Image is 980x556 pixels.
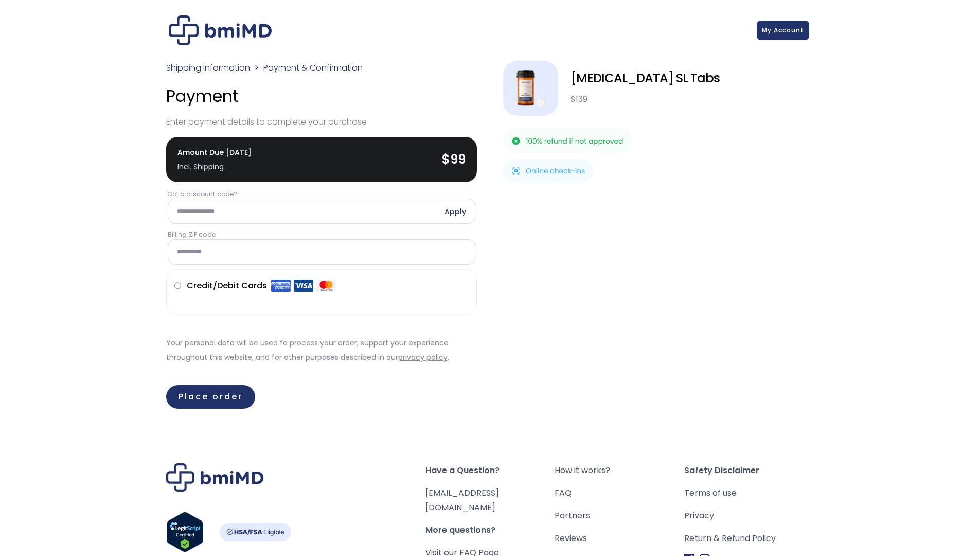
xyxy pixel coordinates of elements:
[166,463,264,492] img: Brand Logo
[177,145,252,174] span: Amount Due [DATE]
[271,279,291,292] img: Amex
[177,160,252,174] div: Incl. Shipping
[503,61,558,116] img: Sermorelin SL Tabs
[571,93,587,105] bdi: 139
[166,62,250,74] a: Shipping Information
[555,531,684,546] a: Reviews
[503,129,632,153] img: 100% refund if not approved
[571,71,814,85] div: [MEDICAL_DATA] SL Tabs
[166,85,477,107] h4: Payment
[219,523,291,541] img: HSA-FSA
[555,486,684,500] a: FAQ
[255,62,259,74] span: >
[555,463,684,478] a: How it works?
[425,463,555,478] span: Have a Question?
[294,279,313,292] img: Visa
[168,230,476,239] label: Billing ZIP code
[442,151,450,168] span: $
[684,531,814,546] a: Return & Refund Policy
[166,385,255,409] button: Place order
[187,277,336,294] label: Credit/Debit Cards
[316,279,336,292] img: Mastercard
[425,487,499,513] a: [EMAIL_ADDRESS][DOMAIN_NAME]
[444,207,467,216] a: Apply
[166,115,477,129] p: Enter payment details to complete your purchase
[166,512,204,552] img: Verify Approval for www.bmimd.com
[684,486,814,500] a: Terms of use
[762,26,804,34] span: My Account
[442,151,466,168] bdi: 99
[425,523,555,537] span: More questions?
[555,509,684,523] a: Partners
[166,336,477,364] p: Your personal data will be used to process your order, support your experience throughout this we...
[167,189,476,199] label: Got a discount code?
[263,62,363,74] span: Payment & Confirmation
[684,509,814,523] a: Privacy
[684,463,814,478] span: Safety Disclaimer
[169,15,272,45] img: Checkout
[398,352,448,362] a: privacy policy
[503,159,594,183] img: Online check-ins
[571,93,576,105] span: $
[757,21,809,40] a: My Account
